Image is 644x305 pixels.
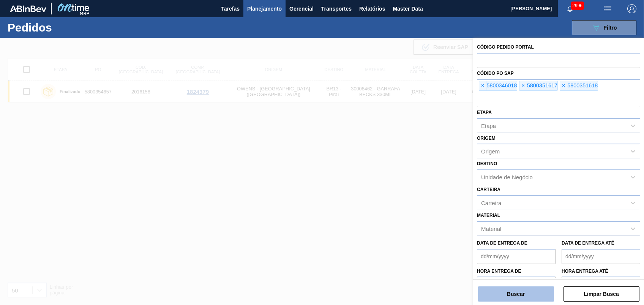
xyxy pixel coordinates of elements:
[571,2,584,10] span: 2996
[477,266,556,277] label: Hora entrega de
[627,4,636,13] img: Logout
[519,81,557,91] div: 5800351617
[481,199,501,206] div: Carteira
[558,3,582,14] button: Notificações
[359,4,385,13] span: Relatórios
[481,174,533,180] div: Unidade de Negócio
[560,81,598,91] div: 5800351618
[477,249,556,264] input: dd/mm/yyyy
[393,4,423,13] span: Master Data
[562,266,640,277] label: Hora entrega até
[481,148,500,155] div: Origem
[477,110,492,115] label: Etapa
[519,81,527,90] span: ×
[603,4,612,13] img: userActions
[477,213,500,218] label: Material
[477,240,527,246] label: Data de Entrega de
[572,20,636,35] button: Filtro
[8,23,119,32] h1: Pedidos
[562,240,614,246] label: Data de Entrega até
[477,161,497,166] label: Destino
[562,249,640,264] input: dd/mm/yyyy
[479,81,517,91] div: 5800346018
[481,225,501,232] div: Material
[477,187,500,192] label: Carteira
[604,25,617,31] span: Filtro
[247,4,282,13] span: Planejamento
[289,4,314,13] span: Gerencial
[560,81,567,90] span: ×
[477,44,534,50] label: Código Pedido Portal
[477,136,496,141] label: Origem
[10,5,46,12] img: TNhmsLtSVTkK8tSr43FrP2fwEKptu5GPRR3wAAAABJRU5ErkJggg==
[481,122,496,129] div: Etapa
[477,71,514,76] label: Códido PO SAP
[321,4,352,13] span: Transportes
[479,81,486,90] span: ×
[221,4,240,13] span: Tarefas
